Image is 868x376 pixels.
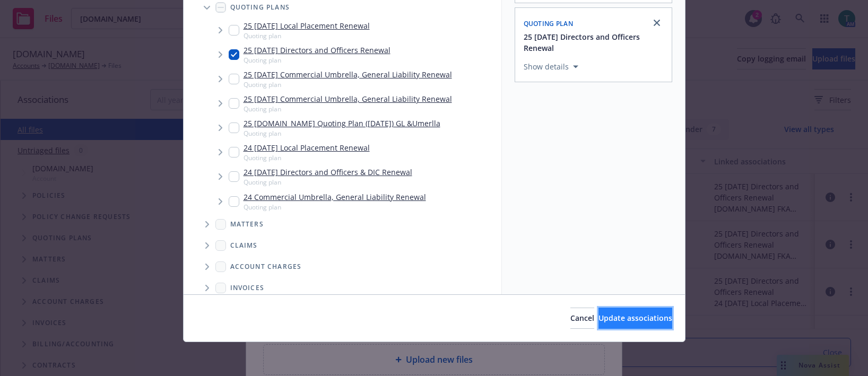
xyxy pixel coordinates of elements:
[244,104,452,113] span: Quoting plan
[244,56,390,65] span: Quoting plan
[650,16,663,29] a: close
[524,31,665,54] button: 25 [DATE] Directors and Officers Renewal
[230,285,265,291] span: Invoices
[244,191,426,203] a: 24 Commercial Umbrella, General Liability Renewal
[230,221,264,228] span: Matters
[598,308,672,329] button: Update associations
[244,167,412,178] a: 24 [DATE] Directors and Officers & DIC Renewal
[230,4,290,11] span: Quoting plans
[519,60,583,73] button: Show details
[244,142,370,153] a: 24 [DATE] Local Placement Renewal
[230,242,258,249] span: Claims
[244,93,452,104] a: 25 [DATE] Commercial Umbrella, General Liability Renewal
[244,118,440,129] a: 25 [DOMAIN_NAME] Quoting Plan ([DATE]) GL &Umerlla
[244,20,370,31] a: 25 [DATE] Local Placement Renewal
[244,69,452,80] a: 25 [DATE] Commercial Umbrella, General Liability Renewal
[244,153,370,162] span: Quoting plan
[570,308,594,329] button: Cancel
[598,313,672,323] span: Update associations
[244,178,412,187] span: Quoting plan
[244,45,390,56] a: 25 [DATE] Directors and Officers Renewal
[244,129,440,138] span: Quoting plan
[244,203,426,212] span: Quoting plan
[570,313,594,323] span: Cancel
[244,80,452,89] span: Quoting plan
[244,31,370,40] span: Quoting plan
[524,19,574,28] span: Quoting plan
[230,264,302,270] span: Account charges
